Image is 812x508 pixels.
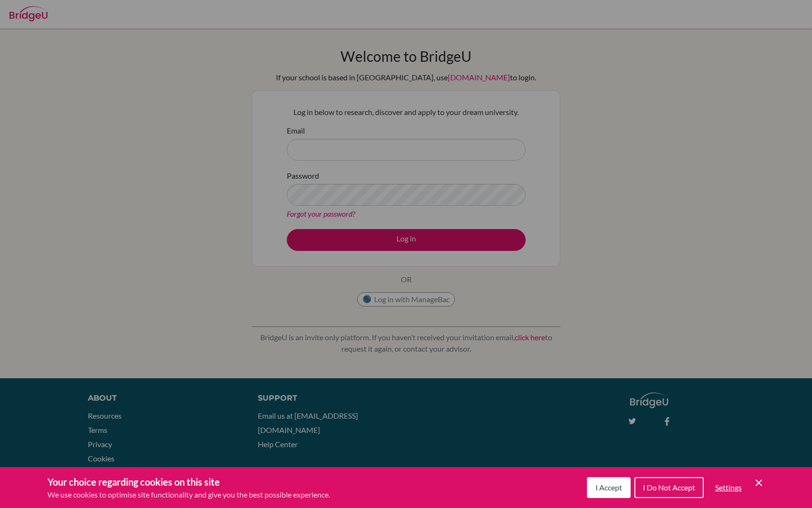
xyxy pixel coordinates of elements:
p: We use cookies to optimise site functionality and give you the best possible experience. [47,489,330,500]
span: I Accept [595,483,622,492]
button: I Do Not Accept [634,477,704,498]
span: Settings [715,483,742,492]
button: Save and close [753,477,765,489]
span: I Do Not Accept [643,483,695,492]
button: I Accept [587,477,631,498]
button: Settings [708,478,749,497]
h3: Your choice regarding cookies on this site [47,475,330,489]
